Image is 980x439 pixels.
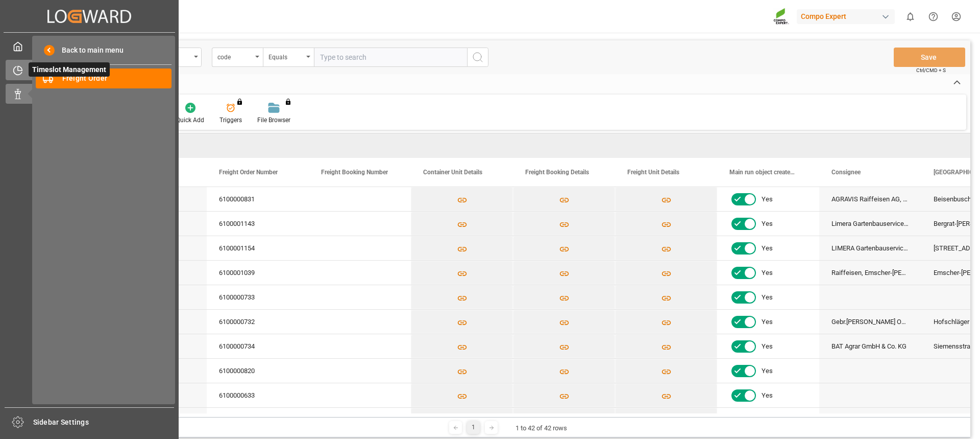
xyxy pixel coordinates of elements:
[819,261,921,285] div: Raiffeisen, Emscher-[PERSON_NAME] eG, Lager Datteln
[423,169,482,176] span: Container Unit Details
[762,212,773,236] span: Yes
[207,236,309,260] div: 6100001154
[797,7,899,26] button: Compo Expert
[627,169,679,176] span: Freight Unit Details
[819,334,921,358] div: BAT Agrar GmbH & Co. KG
[314,48,467,67] input: Type to search
[729,169,798,176] span: Main run object created Status
[176,115,204,125] div: Quick Add
[467,421,480,434] div: 1
[773,8,790,26] img: Screenshot%202023-09-29%20at%2010.02.21.png_1712312052.png
[819,310,921,334] div: Gebr.[PERSON_NAME] OHG, Landhandel, [MEDICAL_DATA].[PERSON_NAME][PERSON_NAME]
[207,285,309,309] div: 6100000733
[819,212,921,236] div: Limera Gartenbauservice, GmbH & Co.
[467,48,488,67] button: search button
[819,408,921,432] div: TS Umweltanlagenbau GmbH
[819,187,921,211] div: AGRAVIS Raiffeisen AG, Distributionszentrum Nottuln
[762,188,773,211] span: Yes
[36,68,171,88] a: Freight Order
[55,45,124,56] span: Back to main menu
[212,48,263,67] button: open menu
[321,169,388,176] span: Freight Booking Number
[762,237,773,260] span: Yes
[819,236,921,260] div: LIMERA Gartenbauservice, GmbH & Co. KG
[29,62,110,77] span: Timeslot Management
[762,261,773,285] span: Yes
[62,73,172,84] span: Freight Order
[525,169,589,176] span: Freight Booking Details
[33,417,175,428] span: Sidebar Settings
[219,169,278,176] span: Freight Order Number
[762,384,773,407] span: Yes
[762,335,773,358] span: Yes
[207,408,309,432] div: 6100000051
[831,169,861,176] span: Consignee
[268,50,303,62] div: Equals
[263,48,314,67] button: open menu
[762,408,773,432] span: Yes
[762,310,773,334] span: Yes
[916,66,946,74] span: Ctrl/CMD + S
[894,48,965,67] button: Save
[762,359,773,383] span: Yes
[762,286,773,309] span: Yes
[516,423,567,433] div: 1 to 42 of 42 rows
[207,334,309,358] div: 6100000734
[217,50,252,62] div: code
[207,310,309,334] div: 6100000732
[207,359,309,383] div: 6100000820
[6,36,173,56] a: My Cockpit
[207,212,309,236] div: 6100001143
[899,5,922,28] button: show 0 new notifications
[797,9,895,24] div: Compo Expert
[207,187,309,211] div: 6100000831
[207,261,309,285] div: 6100001039
[207,383,309,407] div: 6100000633
[6,60,173,80] a: Timeslot ManagementTimeslot Management
[922,5,945,28] button: Help Center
